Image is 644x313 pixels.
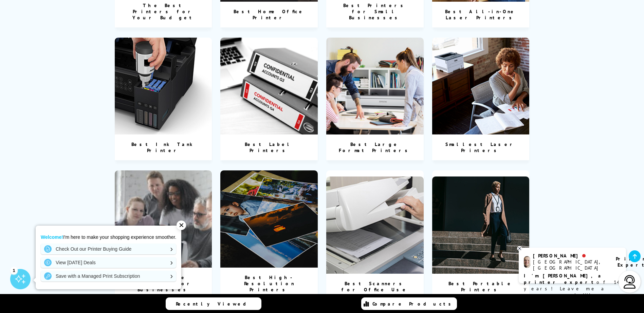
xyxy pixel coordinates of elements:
img: Best Scanners for Office Use [326,176,424,274]
div: Best Large Format Printers [326,134,424,160]
img: Best Large Format Printers [326,38,424,135]
a: Save with a Managed Print Subscription [41,271,176,281]
img: Best Ink Tank Printer [115,38,212,135]
a: Recently Viewed [166,297,261,310]
img: user-headset-light.svg [623,275,637,289]
a: Best Scanners for Office Use [326,170,424,299]
a: View [DATE] Deals [41,257,176,268]
p: of 14 years! Leave me a message and I'll respond ASAP [524,273,621,305]
img: Best High-Resolution Printers [220,170,318,268]
img: ashley-livechat.png [524,256,530,268]
div: Best High-Resolution Printers [220,268,318,299]
span: Compare Products [372,301,455,307]
span: Recently Viewed [176,301,253,307]
a: Best High-Resolution Printers [220,170,318,299]
img: Best Office Printers For Businesses [115,170,212,268]
strong: Welcome! [41,234,63,240]
div: Best Home Office Printer [220,2,318,27]
div: [PERSON_NAME] [533,253,607,259]
a: Best Large Format Printers [326,38,424,161]
div: Best All-in-One Laser Printers [432,2,530,27]
div: Best Label Printers [220,134,318,160]
div: Best Scanners for Office Use [326,274,424,299]
img: Best Label Printers [220,38,318,135]
div: Best Ink Tank Printer [115,134,212,160]
a: Best Label Printers [220,38,318,161]
div: Smallest Laser Printers [432,134,530,160]
a: Smallest Laser Printers [432,38,530,161]
div: ✕ [177,221,186,230]
a: Compare Products [361,297,457,310]
a: Best Office Printers For Businesses [115,170,212,299]
b: I'm [PERSON_NAME], a printer expert [524,273,603,285]
p: I'm here to make your shopping experience smoother. [41,234,176,240]
img: Best Portable Printers [432,176,530,274]
a: Best Ink Tank Printer [115,38,212,161]
div: 1 [10,267,18,274]
img: Smallest Laser Printers [432,38,530,135]
div: Best Portable Printers [432,274,530,299]
a: Best Portable Printers [432,170,530,299]
div: [GEOGRAPHIC_DATA], [GEOGRAPHIC_DATA] [533,259,607,271]
a: Check Out our Printer Buying Guide [41,244,176,254]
